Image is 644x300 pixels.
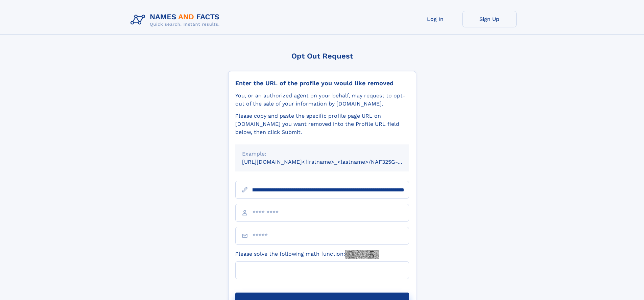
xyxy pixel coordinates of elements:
[228,52,416,60] div: Opt Out Request
[235,112,409,136] div: Please copy and paste the specific profile page URL on [DOMAIN_NAME] you want removed into the Pr...
[235,92,409,108] div: You, or an authorized agent on your behalf, may request to opt-out of the sale of your informatio...
[242,159,422,165] small: [URL][DOMAIN_NAME]<firstname>_<lastname>/NAF325G-xxxxxxxx
[235,250,379,259] label: Please solve the following math function:
[242,150,402,158] div: Example:
[408,11,462,27] a: Log In
[128,11,225,29] img: Logo Names and Facts
[462,11,517,27] a: Sign Up
[235,79,409,87] div: Enter the URL of the profile you would like removed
